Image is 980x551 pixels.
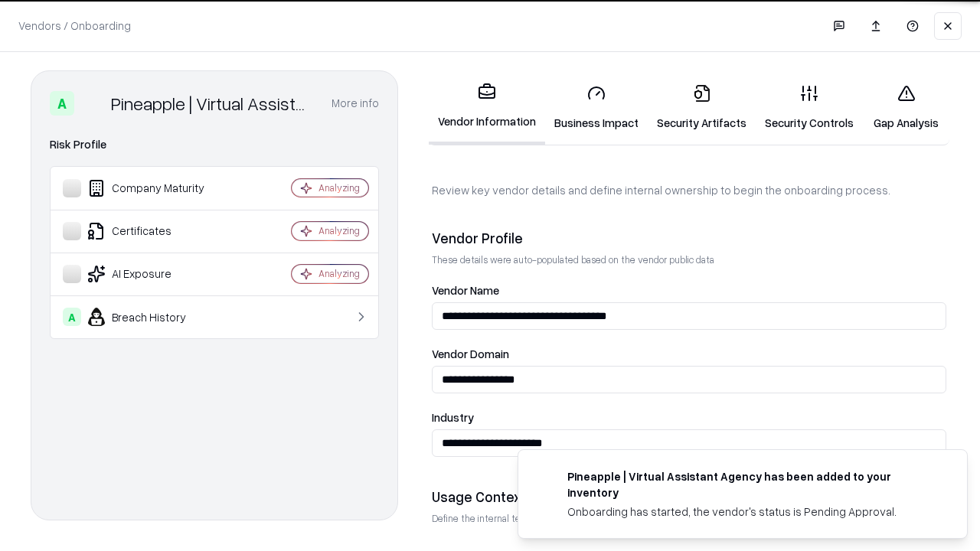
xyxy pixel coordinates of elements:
[567,504,930,520] div: Onboarding has started, the vendor's status is Pending Approval.
[80,91,105,116] img: Pineapple | Virtual Assistant Agency
[18,18,131,34] p: Vendors / Onboarding
[63,308,81,326] div: A
[432,253,946,266] p: These details were auto-populated based on the vendor public data
[432,348,946,360] label: Vendor Domain
[432,285,946,296] label: Vendor Name
[537,468,555,487] img: trypineapple.com
[332,90,379,117] button: More info
[432,512,946,525] p: Define the internal team and reason for using this vendor. This helps assess business relevance a...
[63,265,246,283] div: AI Exposure
[50,91,74,116] div: A
[318,267,360,280] div: Analyzing
[432,182,946,198] p: Review key vendor details and define internal ownership to begin the onboarding process.
[318,224,360,237] div: Analyzing
[545,72,648,143] a: Business Impact
[50,135,379,154] div: Risk Profile
[432,412,946,423] label: Industry
[111,91,313,116] div: Pineapple | Virtual Assistant Agency
[432,229,946,247] div: Vendor Profile
[318,181,360,194] div: Analyzing
[432,487,946,506] div: Usage Context
[429,70,545,145] a: Vendor Information
[648,72,756,143] a: Security Artifacts
[63,308,246,326] div: Breach History
[63,179,246,197] div: Company Maturity
[63,222,246,240] div: Certificates
[756,72,863,143] a: Security Controls
[567,468,930,500] div: Pineapple | Virtual Assistant Agency has been added to your inventory
[863,72,949,143] a: Gap Analysis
